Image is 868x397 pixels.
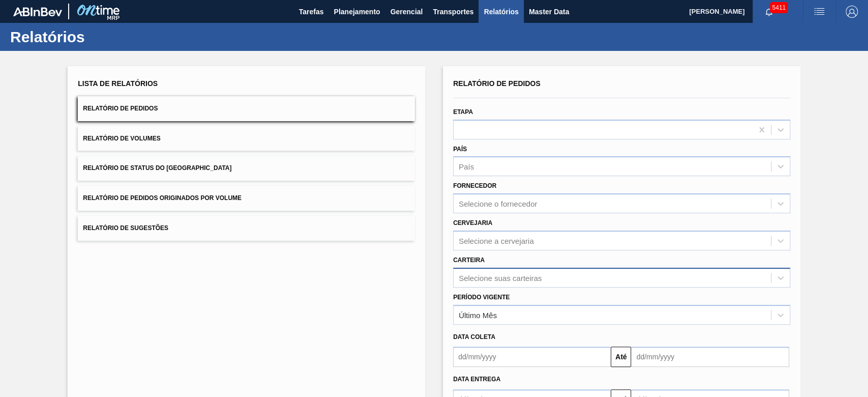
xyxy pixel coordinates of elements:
[453,257,485,264] label: Carteira
[83,105,158,112] span: Relatório de Pedidos
[83,164,231,172] span: Relatório de Status do [GEOGRAPHIC_DATA]
[453,146,467,153] label: País
[459,162,474,171] div: País
[78,156,415,181] button: Relatório de Status do [GEOGRAPHIC_DATA]
[299,6,324,18] span: Tarefas
[453,333,495,341] span: Data coleta
[78,79,158,88] span: Lista de Relatórios
[78,126,415,151] button: Relatório de Volumes
[459,236,534,245] div: Selecione a cervejaria
[13,7,62,16] img: TNhmsLtSVTkK8tSr43FrP2fwEKptu5GPRR3wAAAABJRU5ErkJggg==
[83,194,242,202] span: Relatório de Pedidos Originados por Volume
[753,5,785,19] button: Notificações
[846,6,858,18] img: Logout
[453,376,500,383] span: Data entrega
[453,347,611,367] input: dd/mm/yyyy
[459,273,542,282] div: Selecione suas carteiras
[529,6,569,18] span: Master Data
[631,347,789,367] input: dd/mm/yyyy
[770,2,788,13] span: 5411
[459,200,537,208] div: Selecione o fornecedor
[453,108,473,116] label: Etapa
[83,224,168,232] span: Relatório de Sugestões
[78,216,415,241] button: Relatório de Sugestões
[433,6,473,18] span: Transportes
[83,135,160,142] span: Relatório de Volumes
[453,294,510,301] label: Período Vigente
[391,6,423,18] span: Gerencial
[453,182,496,189] label: Fornecedor
[10,31,191,43] h1: Relatórios
[453,219,492,226] label: Cervejaria
[334,6,380,18] span: Planejamento
[484,6,518,18] span: Relatórios
[459,310,497,319] div: Último Mês
[78,96,415,121] button: Relatório de Pedidos
[453,79,541,88] span: Relatório de Pedidos
[611,347,631,367] button: Até
[78,186,415,211] button: Relatório de Pedidos Originados por Volume
[813,6,825,18] img: userActions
